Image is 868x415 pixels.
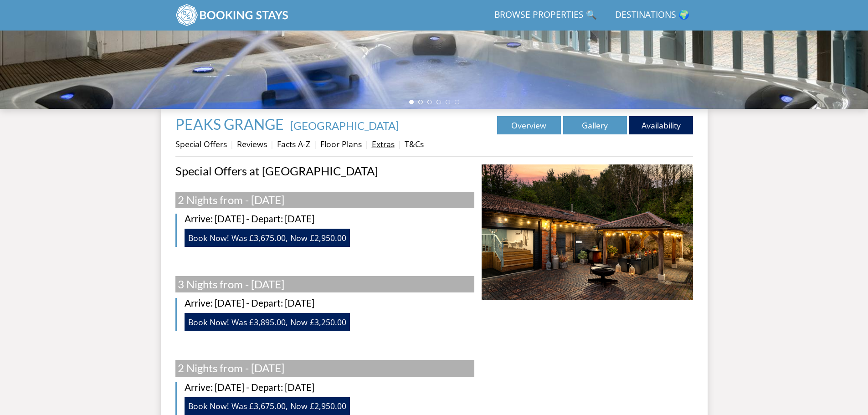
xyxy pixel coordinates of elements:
h3: Arrive: [DATE] - Depart: [DATE] [185,382,474,393]
a: Availability [629,116,693,134]
a: Overview [497,116,561,134]
a: Destinations 🌍 [611,5,693,26]
span: PEAKS GRANGE [175,115,284,133]
a: Special Offers [175,138,227,149]
h3: Arrive: [DATE] - Depart: [DATE] [185,298,474,308]
a: Book Now! Was £3,675.00, Now £2,950.00 [185,229,350,246]
a: Floor Plans [320,138,362,149]
a: Gallery [563,116,627,134]
a: Extras [372,138,395,149]
a: [GEOGRAPHIC_DATA] [290,119,399,132]
a: T&Cs [405,138,424,149]
h2: 3 Nights from - [DATE] [175,276,474,292]
a: Book Now! Was £3,895.00, Now £3,250.00 [185,313,350,331]
img: BookingStays [175,4,289,26]
a: Facts A-Z [277,138,310,149]
a: Book Now! Was £3,675.00, Now £2,950.00 [185,397,350,415]
h2: Special Offers at [GEOGRAPHIC_DATA] [175,164,474,177]
a: Browse Properties 🔍 [491,5,601,26]
a: Reviews [237,138,267,149]
h2: 2 Nights from - [DATE] [175,360,474,376]
span: - [287,119,399,132]
h2: 2 Nights from - [DATE] [175,192,474,208]
a: PEAKS GRANGE [175,115,287,133]
img: An image of 'PEAKS GRANGE' [482,164,693,300]
h3: Arrive: [DATE] - Depart: [DATE] [185,214,474,224]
